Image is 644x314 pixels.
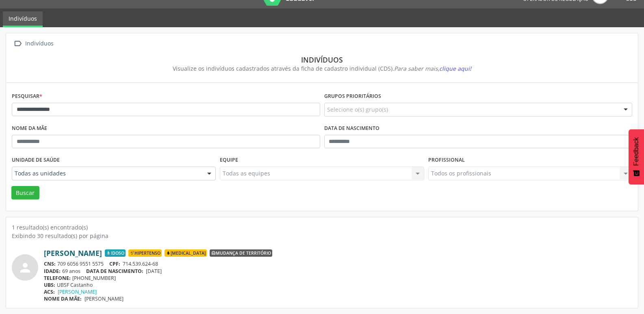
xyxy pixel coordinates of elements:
[324,122,379,135] label: Data de nascimento
[15,169,199,178] span: Todas as unidades
[210,249,272,257] span: Mudança de território
[12,223,632,232] div: 1 resultado(s) encontrado(s)
[44,268,632,275] div: 69 anos
[146,268,162,275] span: [DATE]
[85,295,124,302] span: [PERSON_NAME]
[44,249,102,258] a: [PERSON_NAME]
[18,260,33,275] i: person
[220,154,238,167] label: Equipe
[17,55,627,64] div: Indivíduos
[24,38,55,50] div: Indivíduos
[128,249,162,257] span: Hipertenso
[12,90,42,103] label: Pesquisar
[109,260,120,267] span: CPF:
[12,38,24,50] i: 
[3,11,43,27] a: Indivíduos
[44,275,632,282] div: [PHONE_NUMBER]
[44,268,61,275] span: IDADE:
[44,260,56,267] span: CNS:
[394,65,471,72] i: Para saber mais,
[86,268,143,275] span: DATA DE NASCIMENTO:
[44,282,55,288] span: UBS:
[324,90,381,103] label: Grupos prioritários
[44,288,55,295] span: ACS:
[17,64,627,73] div: Visualize os indivíduos cadastrados através da ficha de cadastro individual (CDS).
[44,282,632,288] div: UBSF Castanho
[629,129,644,184] button: Feedback - Mostrar pesquisa
[327,105,388,114] span: Selecione o(s) grupo(s)
[633,137,640,166] span: Feedback
[12,122,47,135] label: Nome da mãe
[12,154,60,167] label: Unidade de saúde
[12,232,632,240] div: Exibindo 30 resultado(s) por página
[11,186,39,200] button: Buscar
[58,288,97,295] a: [PERSON_NAME]
[428,154,465,167] label: Profissional
[12,38,55,50] a:  Indivíduos
[105,249,126,257] span: Idoso
[123,260,158,267] span: 714.539.624-68
[44,295,82,302] span: NOME DA MÃE:
[44,260,632,267] div: 709 6056 9551 5575
[44,275,71,282] span: TELEFONE:
[165,249,207,257] span: [MEDICAL_DATA]
[439,65,471,72] span: clique aqui!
